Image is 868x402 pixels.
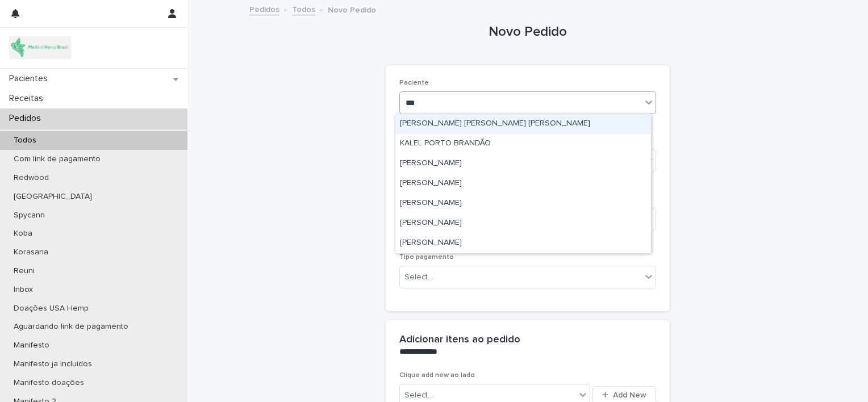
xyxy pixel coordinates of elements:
[328,3,376,15] p: Novo Pedido
[404,390,433,401] div: Select...
[399,254,454,261] span: Tipo pagamento
[5,173,58,183] p: Redwood
[5,73,57,84] p: Pacientes
[5,341,59,350] p: Manifesto
[395,194,651,213] div: Ricardo Rondon Alkalai
[5,113,50,124] p: Pedidos
[395,154,651,174] div: Raphael Esper Kallas
[386,24,670,40] h1: Novo Pedido
[5,192,101,202] p: [GEOGRAPHIC_DATA]
[9,36,71,59] img: 4SJayOo8RSQX0lnsmxob
[5,285,42,295] p: Inbox
[5,93,52,104] p: Receitas
[292,2,315,15] a: Todos
[395,174,651,194] div: RAUEL JOANAN VOZNIAK KALESKI
[404,271,433,283] div: Select...
[395,114,651,134] div: ADRIANA DE ALMEIDA MINIKEL KALL
[5,322,137,332] p: Aguardando link de pagamento
[395,213,651,233] div: Vitor Kalil gonzalez
[5,248,57,257] p: Korasana
[399,372,475,379] span: Clique add new ao lado
[249,2,279,15] a: Pedidos
[5,304,98,313] p: Doações USA Hemp
[5,154,110,164] p: Com link de pagamento
[399,79,429,86] span: Paciente
[399,334,520,346] h2: Adicionar itens ao pedido
[613,391,646,399] span: Add New
[5,229,41,238] p: Koba
[5,211,54,220] p: Spycann
[5,136,45,145] p: Todos
[5,266,44,276] p: Reuni
[395,134,651,154] div: KALEL PORTO BRANDÃO
[5,359,101,369] p: Manifesto ja incluidos
[395,233,651,253] div: William Luft Kalb
[5,378,93,388] p: Manifesto doações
